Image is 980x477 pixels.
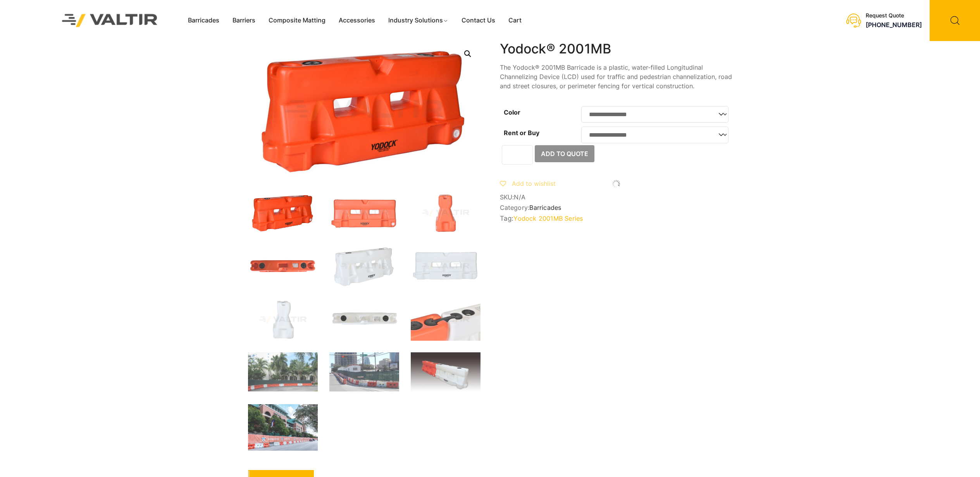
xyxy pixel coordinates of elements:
[500,194,732,201] span: SKU:
[504,108,520,116] label: Color
[500,63,732,91] p: The Yodock® 2001MB Barricade is a plastic, water-filled Longitudinal Channelizing Device (LCD) us...
[248,192,318,234] img: 2001MB_Org_3Q.jpg
[500,214,732,222] span: Tag:
[329,352,399,391] img: yodock_2001mb-pedestrian.jpg
[52,4,168,37] img: Valtir Rentals
[332,15,382,26] a: Accessories
[529,204,561,211] a: Barricades
[329,245,399,287] img: 2001MB_Nat_3Q.jpg
[382,15,455,26] a: Industry Solutions
[329,299,399,341] img: 2001MB_Nat_Top.jpg
[504,129,539,137] label: Rent or Buy
[411,245,481,287] img: 2001MB_Nat_Front.jpg
[262,15,332,26] a: Composite Matting
[248,299,318,341] img: 2001MB_Nat_Side.jpg
[248,245,318,287] img: 2001MB_Org_Top.jpg
[226,15,262,26] a: Barriers
[535,145,594,162] button: Add to Quote
[866,12,922,19] div: Request Quote
[866,21,922,29] a: [PHONE_NUMBER]
[411,299,481,341] img: 2001MB_Xtra2.jpg
[514,193,525,201] span: N/A
[248,352,318,391] img: Hard-Rock-Casino-FL-Fence-Panel-2001MB-barricades.png
[248,404,318,451] img: Rentals-Astros-Barricades-Valtir.jpg
[181,15,226,26] a: Barricades
[502,145,533,165] input: Product quantity
[411,192,481,234] img: 2001MB_Org_Side.jpg
[502,15,528,26] a: Cart
[500,204,732,211] span: Category:
[329,192,399,234] img: 2001MB_Org_Front.jpg
[455,15,502,26] a: Contact Us
[411,352,481,393] img: THR-Yodock-2001MB-6-3-14.png
[500,41,732,57] h1: Yodock® 2001MB
[513,214,583,222] a: Yodock 2001MB Series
